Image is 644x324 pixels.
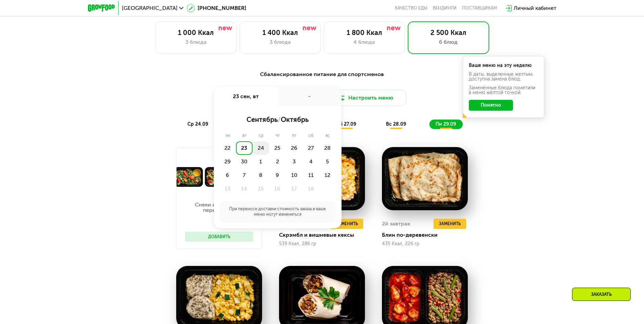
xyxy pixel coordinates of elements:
[214,87,278,106] div: 23 сен, вт
[253,182,269,196] div: 15
[319,133,336,139] div: вс
[121,70,523,79] div: Сбалансированное питание для спортсменов
[219,133,236,139] div: пн
[415,29,482,37] div: 2 500 Ккал
[319,168,336,182] div: 12
[395,5,427,11] a: Качество еды
[319,141,336,155] div: 28
[469,86,538,95] div: Заменённые блюда пометили в меню жёлтой точкой.
[219,201,336,223] div: При переносе доставки стоимость заказа и ваше меню могут измениться
[382,232,473,238] div: Блин по-деревенски
[469,63,538,68] div: Ваше меню на эту неделю
[286,168,302,182] div: 10
[279,241,365,247] div: 539 Ккал, 286 гр
[319,155,336,168] div: 5
[253,168,269,182] div: 8
[336,220,358,227] span: Заменить
[270,133,286,139] div: чт
[279,232,370,238] div: Скрэмбл и вишневые кексы
[302,155,319,168] div: 4
[236,155,253,168] div: 30
[162,38,229,46] div: 3 блюда
[462,5,497,11] div: поставщикам
[336,121,356,127] span: сб 27.09
[302,133,319,139] div: сб
[219,182,236,196] div: 13
[572,288,631,301] div: Заказать
[219,155,236,168] div: 29
[469,100,513,111] button: Понятно
[331,38,398,46] div: 4 блюда
[253,133,270,139] div: ср
[236,168,253,182] div: 7
[281,115,309,124] span: октябрь
[415,38,482,46] div: 6 блюд
[434,219,466,229] button: Заменить
[269,182,286,196] div: 16
[325,90,406,106] button: Настроить меню
[246,115,278,124] span: сентябрь
[286,182,302,196] div: 17
[253,141,269,155] div: 24
[236,141,253,155] div: 23
[278,115,281,124] span: /
[436,121,456,127] span: пн 29.09
[187,121,208,127] span: ср 24.09
[286,133,302,139] div: пт
[439,220,461,227] span: Заменить
[278,87,342,106] div: -
[236,133,253,139] div: вт
[514,4,556,12] div: Личный кабинет
[246,38,314,46] div: 3 блюда
[162,29,229,37] div: 1 000 Ккал
[253,155,269,168] div: 1
[286,141,302,155] div: 26
[386,121,406,127] span: вс 28.09
[469,72,538,82] div: В даты, выделенные желтым, доступна замена блюд.
[219,141,236,155] div: 22
[302,168,319,182] div: 11
[382,241,468,247] div: 435 Ккал, 226 гр
[185,202,246,213] p: Снеки и свежие перекусы
[302,182,319,196] div: 18
[185,232,253,242] button: Добавить
[219,168,236,182] div: 6
[331,219,363,229] button: Заменить
[269,155,286,168] div: 2
[269,141,286,155] div: 25
[286,155,302,168] div: 3
[433,5,457,11] a: Вендинги
[236,182,253,196] div: 14
[187,4,246,12] a: [PHONE_NUMBER]
[122,5,178,11] span: [GEOGRAPHIC_DATA]
[302,141,319,155] div: 27
[331,29,398,37] div: 1 800 Ккал
[382,219,410,229] div: 2й завтрак
[246,29,314,37] div: 1 400 Ккал
[269,168,286,182] div: 9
